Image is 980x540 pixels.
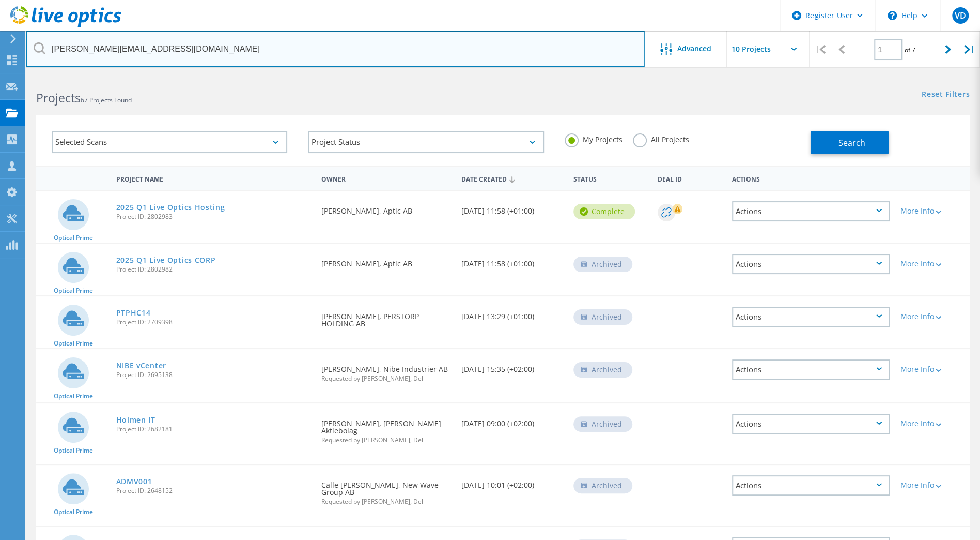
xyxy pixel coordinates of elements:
[732,307,890,327] div: Actions
[116,214,312,220] span: Project ID: 2802983
[316,403,456,454] div: [PERSON_NAME], [PERSON_NAME] Aktiebolag
[116,478,152,485] a: ADMV001
[573,204,635,219] div: Complete
[900,482,965,489] div: More Info
[54,288,93,294] span: Optical Prime
[81,96,132,104] span: 67 Projects Found
[732,359,890,380] div: Actions
[573,362,632,378] div: Archived
[652,169,727,188] div: Deal Id
[573,257,632,272] div: Archived
[116,319,312,325] span: Project ID: 2709398
[573,478,632,493] div: Archived
[456,191,568,225] div: [DATE] 11:58 (+01:00)
[321,437,451,443] span: Requested by [PERSON_NAME], Dell
[838,137,865,148] span: Search
[732,475,890,496] div: Actions
[677,45,711,52] span: Advanced
[308,131,543,153] div: Project Status
[573,309,632,325] div: Archived
[36,89,81,106] b: Projects
[316,244,456,278] div: [PERSON_NAME], Aptic AB
[732,414,890,434] div: Actions
[456,465,568,499] div: [DATE] 10:01 (+02:00)
[321,376,451,382] span: Requested by [PERSON_NAME], Dell
[10,22,121,29] a: Live Optics Dashboard
[116,309,151,317] a: PTPHC14
[905,46,915,54] span: of 7
[54,340,93,347] span: Optical Prime
[900,420,965,427] div: More Info
[732,254,890,274] div: Actions
[316,349,456,392] div: [PERSON_NAME], Nibe Industrier AB
[456,349,568,383] div: [DATE] 15:35 (+02:00)
[456,169,568,188] div: Date Created
[54,509,93,515] span: Optical Prime
[111,169,317,188] div: Project Name
[573,416,632,432] div: Archived
[116,362,166,369] a: NIBE vCenter
[116,426,312,432] span: Project ID: 2682181
[922,91,970,99] a: Reset Filters
[116,372,312,378] span: Project ID: 2695138
[116,257,216,264] a: 2025 Q1 Live Optics CORP
[900,260,965,267] div: More Info
[732,201,890,221] div: Actions
[888,11,897,20] svg: \n
[54,447,93,454] span: Optical Prime
[26,31,645,67] input: Search projects by name, owner, ID, company, etc
[810,31,831,68] div: |
[900,313,965,320] div: More Info
[116,488,312,494] span: Project ID: 2648152
[456,244,568,278] div: [DATE] 11:58 (+01:00)
[568,169,652,188] div: Status
[456,296,568,331] div: [DATE] 13:29 (+01:00)
[54,393,93,399] span: Optical Prime
[316,169,456,188] div: Owner
[316,191,456,225] div: [PERSON_NAME], Aptic AB
[456,403,568,438] div: [DATE] 09:00 (+02:00)
[900,207,965,215] div: More Info
[727,169,895,188] div: Actions
[633,133,689,143] label: All Projects
[116,416,155,424] a: Holmen IT
[900,366,965,373] div: More Info
[116,204,225,211] a: 2025 Q1 Live Optics Hosting
[52,131,287,153] div: Selected Scans
[954,11,966,20] span: VD
[811,131,889,154] button: Search
[959,31,980,68] div: |
[316,296,456,338] div: [PERSON_NAME], PERSTORP HOLDING AB
[116,266,312,273] span: Project ID: 2802982
[321,499,451,505] span: Requested by [PERSON_NAME], Dell
[54,235,93,241] span: Optical Prime
[565,133,623,143] label: My Projects
[316,465,456,515] div: Calle [PERSON_NAME], New Wave Group AB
